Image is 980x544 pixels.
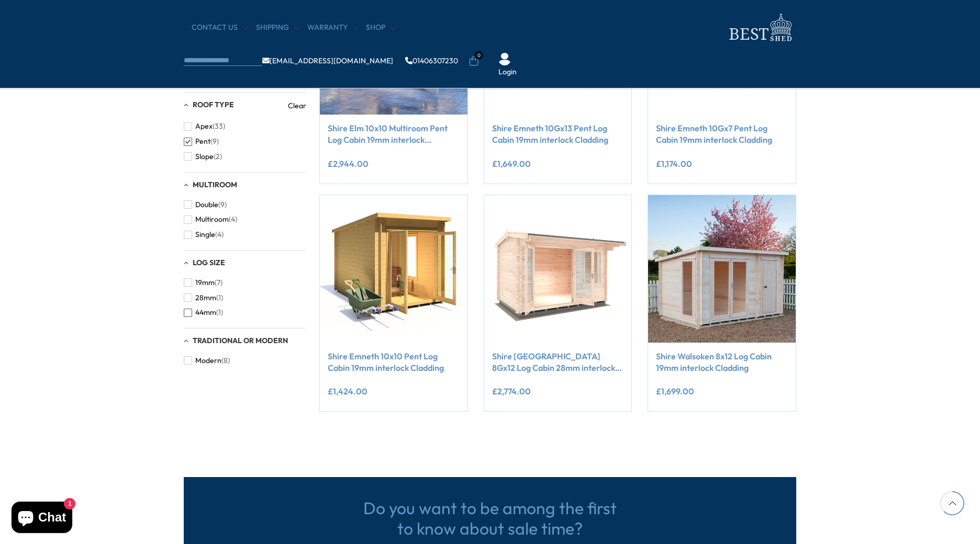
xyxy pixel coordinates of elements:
[195,200,218,209] span: Double
[193,336,288,345] span: Traditional or Modern
[215,278,222,287] span: (7)
[656,350,788,374] a: Shire Walsoken 8x12 Log Cabin 19mm interlock Cladding
[195,152,214,161] span: Slope
[195,278,215,287] span: 19mm
[656,160,692,168] ins: £1,174.00
[184,290,223,305] button: 28mm
[8,502,75,536] inbox-online-store-chat: Shopify online store chat
[213,122,225,131] span: (33)
[195,308,216,317] span: 44mm
[320,195,467,343] img: Shire Emneth 10x10 Pent Log Cabin 19mm interlock Cladding - Best Shed
[484,195,632,343] img: Shire Marlborough 8Gx12 Log Cabin 28mm interlock cladding - Best Shed
[307,22,358,33] a: Warranty
[469,56,479,66] a: 0
[498,53,511,65] img: User Icon
[492,350,624,374] a: Shire [GEOGRAPHIC_DATA] 8Gx12 Log Cabin 28mm interlock cladding
[256,22,299,33] a: Shipping
[184,119,225,134] button: Apex
[195,137,210,146] span: Pent
[184,305,223,320] button: 44mm
[648,195,796,343] img: Shire Walsoken 8x12 Log Cabin 19mm interlock Cladding - Best Shed
[195,356,221,365] span: Modern
[328,122,460,146] a: Shire Elm 10x10 Multiroom Pent Log Cabin 19mm interlock Cladding
[474,51,483,60] span: 0
[193,100,234,109] span: Roof Type
[184,149,222,164] button: Slope
[184,227,224,242] button: Single
[216,293,223,302] span: (1)
[288,100,306,111] a: Clear
[328,350,460,374] a: Shire Emneth 10x10 Pent Log Cabin 19mm interlock Cladding
[193,258,225,267] span: Log Size
[192,22,248,33] a: CONTACT US
[193,180,237,189] span: Multiroom
[195,215,229,224] span: Multiroom
[229,215,237,224] span: (4)
[492,122,624,146] a: Shire Emneth 10Gx13 Pent Log Cabin 19mm interlock Cladding
[366,22,396,33] a: Shop
[195,230,215,239] span: Single
[262,57,393,64] a: [EMAIL_ADDRESS][DOMAIN_NAME]
[184,197,227,212] button: Double
[195,122,213,131] span: Apex
[328,160,369,168] ins: £2,944.00
[184,134,219,149] button: Pent
[221,356,230,365] span: (8)
[184,212,237,227] button: Multiroom
[656,122,788,146] a: Shire Emneth 10Gx7 Pent Log Cabin 19mm interlock Cladding
[184,353,230,368] button: Modern
[498,67,517,77] a: Login
[214,152,222,161] span: (2)
[215,230,224,239] span: (4)
[492,387,531,395] ins: £2,774.00
[359,498,621,538] h3: Do you want to be among the first to know about sale time?
[723,10,796,44] img: logo
[656,387,694,395] ins: £1,699.00
[405,57,458,64] a: 01406307230
[195,293,216,302] span: 28mm
[218,200,227,209] span: (9)
[216,308,223,317] span: (1)
[184,275,222,290] button: 19mm
[328,387,367,395] ins: £1,424.00
[492,160,531,168] ins: £1,649.00
[210,137,219,146] span: (9)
